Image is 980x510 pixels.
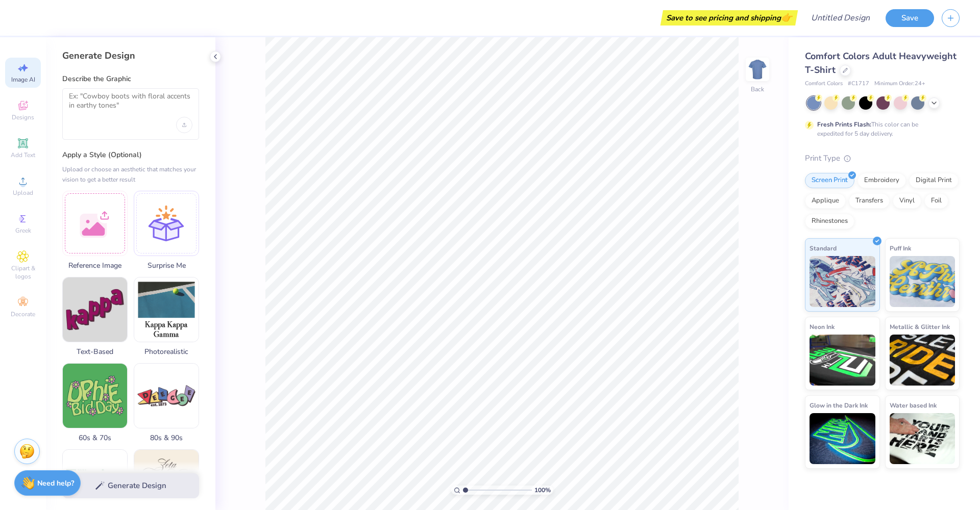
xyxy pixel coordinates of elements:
img: Back [747,59,768,80]
span: 👉 [781,11,792,23]
span: # C1717 [848,80,869,88]
span: Surprise Me [134,260,199,271]
span: Comfort Colors [805,80,843,88]
div: Print Type [805,152,960,164]
button: Save [886,9,934,27]
span: Image AI [11,75,35,84]
img: Standard [810,256,875,307]
span: Upload [13,189,33,197]
img: Glow in the Dark Ink [810,413,875,464]
span: 80s & 90s [134,432,199,443]
div: Foil [924,193,948,209]
div: Embroidery [857,173,906,188]
span: Glow in the Dark Ink [810,400,868,411]
span: 100 % [534,486,551,495]
span: Puff Ink [890,243,911,253]
img: Water based Ink [890,413,955,464]
label: Describe the Graphic [62,74,199,84]
div: Vinyl [893,193,921,209]
img: 80s & 90s [134,364,199,428]
div: Generate Design [62,49,199,62]
div: Transfers [849,193,890,209]
div: Upload or choose an aesthetic that matches your vision to get a better result [62,164,199,185]
img: Neon Ink [810,335,875,386]
span: Greek [15,226,31,235]
span: Water based Ink [890,400,937,411]
strong: Need help? [37,478,74,488]
div: Digital Print [909,173,959,188]
div: Upload image [176,117,192,133]
div: Rhinestones [805,214,854,229]
span: Neon Ink [810,321,835,332]
div: Back [751,85,764,94]
img: Text-Based [63,277,127,342]
label: Apply a Style (Optional) [62,150,199,160]
img: Puff Ink [890,256,955,307]
span: Comfort Colors Adult Heavyweight T-Shirt [805,50,957,76]
input: Untitled Design [803,8,878,28]
img: Photorealistic [134,277,199,342]
span: Metallic & Glitter Ink [890,321,950,332]
img: Metallic & Glitter Ink [890,335,955,386]
span: Clipart & logos [5,264,41,280]
div: This color can be expedited for 5 day delivery. [817,120,943,138]
span: Standard [810,243,837,253]
span: Reference Image [62,260,128,271]
span: 60s & 70s [62,432,128,443]
div: Save to see pricing and shipping [663,10,795,25]
strong: Fresh Prints Flash: [817,120,871,129]
span: Text-Based [62,346,128,357]
div: Screen Print [805,173,854,188]
div: Applique [805,193,846,209]
span: Add Text [11,151,35,159]
span: Designs [12,113,34,121]
img: 60s & 70s [63,364,127,428]
span: Photorealistic [134,346,199,357]
span: Decorate [11,310,35,318]
span: Minimum Order: 24 + [874,80,925,88]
